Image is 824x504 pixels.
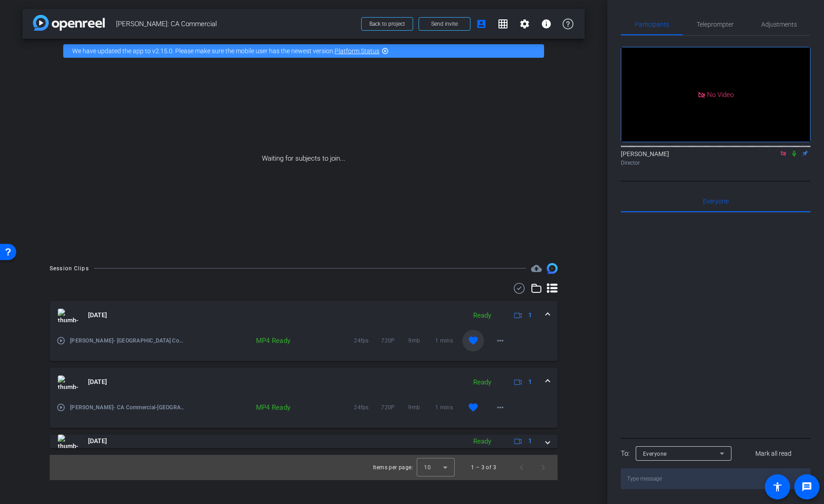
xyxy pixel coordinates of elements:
div: We have updated the app to v2.15.0. Please make sure the mobile user has the newest version. [63,44,544,58]
button: Back to project [361,17,413,31]
mat-icon: more_horiz [495,335,506,346]
div: thumb-nail[DATE]Ready1 [50,330,558,361]
span: Everyone [703,198,729,204]
span: Teleprompter [697,21,734,28]
span: Send invite [431,20,458,28]
span: 1 [528,436,532,446]
a: Platform Status [335,47,379,55]
div: MP4 Ready [244,336,295,345]
mat-icon: message [801,481,812,492]
span: [DATE] [88,436,107,446]
span: [PERSON_NAME]: CA Commercial [116,15,356,33]
mat-icon: favorite [468,335,479,346]
div: MP4 Ready [244,403,295,412]
div: Director [621,159,810,167]
span: 1 mins [435,403,462,412]
div: To: [621,449,629,459]
span: Destinations for your clips [531,263,542,274]
mat-icon: highlight_off [382,47,389,55]
mat-expansion-panel-header: thumb-nail[DATE]Ready1 [50,301,558,330]
div: Session Clips [50,264,89,273]
div: [PERSON_NAME] [621,149,810,167]
button: Send invite [419,17,470,31]
mat-icon: play_circle_outline [56,336,65,345]
div: 1 – 3 of 3 [471,463,496,472]
span: 720P [381,403,408,412]
span: Everyone [643,451,667,457]
div: Waiting for subjects to join... [23,63,585,254]
button: Mark all read [737,445,811,462]
div: thumb-nail[DATE]Ready1 [50,397,558,428]
img: app-logo [33,15,105,31]
span: 24fps [354,336,381,345]
span: [PERSON_NAME]- CA Commercial-[GEOGRAPHIC_DATA]-2025-09-18-10-37-22-063-0 [70,403,185,412]
img: thumb-nail [58,309,78,322]
div: Items per page: [373,463,413,472]
span: 1 [528,377,532,387]
img: Session clips [547,263,558,274]
mat-icon: cloud_upload [531,263,542,274]
span: [DATE] [88,377,107,387]
mat-icon: accessibility [772,481,783,492]
span: 1 [528,310,532,320]
mat-icon: favorite [468,402,479,413]
button: Next page [532,457,554,478]
mat-expansion-panel-header: thumb-nail[DATE]Ready1 [50,435,558,448]
img: thumb-nail [58,375,78,389]
mat-icon: info [541,18,552,29]
mat-expansion-panel-header: thumb-nail[DATE]Ready1 [50,368,558,397]
span: Adjustments [761,21,797,28]
div: Ready [469,310,496,321]
span: 9mb [408,336,435,345]
span: Back to project [369,21,405,27]
img: thumb-nail [58,435,78,448]
span: 720P [381,336,408,345]
span: [PERSON_NAME]- [GEOGRAPHIC_DATA] Commercial-[PERSON_NAME]-2025-09-18-10-39-16-692-0 [70,336,185,345]
span: [DATE] [88,310,107,320]
div: Ready [469,436,496,447]
span: 9mb [408,403,435,412]
span: No Video [707,90,734,98]
span: 24fps [354,403,381,412]
div: Ready [469,377,496,388]
mat-icon: grid_on [498,18,508,29]
mat-icon: settings [519,18,530,29]
button: Previous page [511,457,532,478]
span: Participants [635,21,669,28]
span: 1 mins [435,336,462,345]
mat-icon: more_horiz [495,402,506,413]
mat-icon: play_circle_outline [56,403,65,412]
mat-icon: account_box [476,18,487,29]
span: Mark all read [755,449,791,458]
